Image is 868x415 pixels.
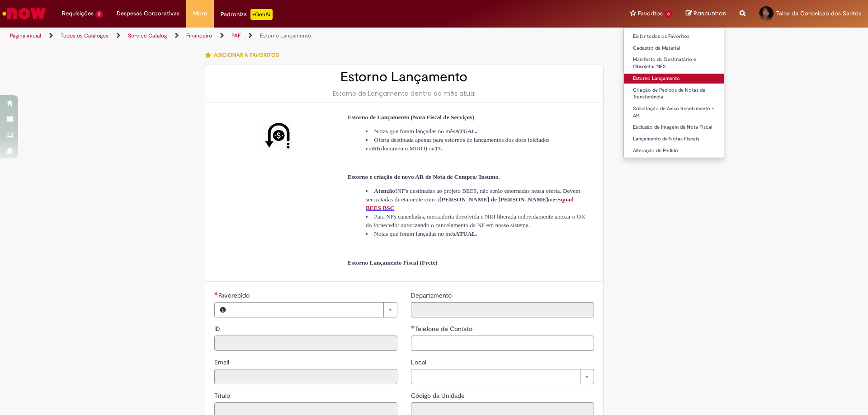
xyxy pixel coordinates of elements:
[411,291,453,299] span: Somente leitura - Departamento
[214,89,594,98] div: Estorno de Lançamento dentro do mês atual
[117,9,179,18] span: Despesas Corporativas
[411,391,467,400] label: Somente leitura - Código da Unidade
[214,391,232,400] label: Somente leitura - Título
[366,187,580,203] span: NF's destinadas ao projeto BEES, não serão estornadas nessa oferta. Devem ser tratadas diretament...
[214,392,232,400] span: Somente leitura - Título
[128,32,167,39] a: Service Catalog
[214,51,279,59] span: Adicionar a Favoritos
[439,196,548,203] strong: [PERSON_NAME] de [PERSON_NAME]
[231,303,397,317] a: Limpar campo Favorecido
[214,369,397,384] input: Email
[215,303,231,317] button: Favorecido, Visualizar este registro
[624,146,724,156] a: Alteração de Pedido
[455,128,477,135] strong: ATUAL.
[250,9,273,20] p: +GenAi
[665,10,672,18] span: 8
[638,9,663,18] span: Favoritos
[624,43,724,53] a: Cadastro de Material
[7,28,572,44] ul: Trilhas de página
[214,70,594,84] h2: Estorno Lançamento
[693,9,726,18] span: Rascunhos
[411,369,594,384] a: Limpar campo Local
[415,325,474,333] span: Telefone de Contato
[624,134,724,144] a: Lançamento de Notas Fiscais
[366,135,587,153] li: Oferta destinada apenas para estornos de lançamentos dos docs iniciados em (documento MIRO) ou
[61,32,108,39] a: Todos os Catálogos
[348,259,438,266] span: Estorno Lançamento Fiscal (Frete)
[193,9,207,18] span: More
[374,187,397,194] strong: Atenção!
[373,145,379,152] strong: 51
[366,212,587,229] li: Para NFs canceladas, mercadoria devolvida e NRI liberada indevidamente anexar o OK do fornecedor ...
[214,324,222,333] label: Somente leitura - ID
[624,104,724,121] a: Solicitação de Aviso Recebimento - AR
[260,32,311,39] a: Estorno Lançamento
[62,9,94,18] span: Requisições
[624,32,724,42] a: Exibir todos os Favoritos
[366,127,587,135] li: Notas que foram lançadas no mês
[263,121,292,150] img: Estorno Lançamento
[623,27,724,158] ul: Favoritos
[1,5,47,23] img: ServiceNow
[624,85,724,102] a: Criação de Pedidos de Notas de Transferência
[411,291,453,300] label: Somente leitura - Departamento
[411,336,594,351] input: Telefone de Contato
[686,9,726,18] a: Rascunhos
[214,358,231,366] span: Somente leitura - Email
[382,205,394,211] span: BSC
[214,292,218,295] span: Necessários
[624,74,724,84] a: Estorno Lançamento
[624,55,724,71] a: Manifesto do Destinatário e Obsoletar NFS
[776,9,861,17] span: Taina da Conceicao dos Santos
[231,32,241,39] a: PAF
[411,358,428,366] span: Local
[205,46,284,65] button: Adicionar a Favoritos
[214,336,397,351] input: ID
[95,10,103,18] span: 2
[624,122,724,132] a: Exclusão de Imagem de Nota Fiscal
[214,325,222,333] span: Somente leitura - ID
[411,325,415,329] span: Obrigatório Preenchido
[348,173,500,180] span: Estorno e criação de novo AR de Nota de Compra/ Insumo.
[455,230,477,237] strong: ATUAL.
[366,229,587,238] li: Notas que foram lançadas no mês
[10,32,41,39] a: Página inicial
[411,302,594,317] input: Departamento
[218,291,251,299] span: Necessários - Favorecido
[186,32,212,39] a: Financeiro
[221,9,273,20] div: Padroniza
[411,392,467,400] span: Somente leitura - Código da Unidade
[214,358,231,367] label: Somente leitura - Email
[348,114,474,121] span: Estorno de Lançamento (Nota Fiscal de Serviços)
[435,145,443,152] strong: 17.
